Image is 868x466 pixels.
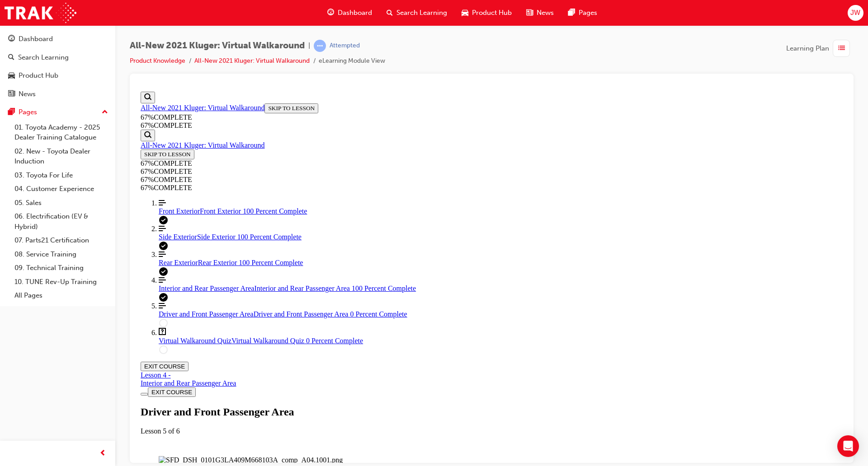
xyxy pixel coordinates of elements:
[786,40,854,57] button: Learning Plan
[19,70,58,81] div: Product Hub
[4,283,99,299] div: Lesson 4 -
[472,8,512,18] span: Product Hub
[4,16,127,23] a: All-New 2021 Kluger: Virtual Walkaround
[4,42,18,53] button: Show Search Bar
[63,119,170,127] span: Front Exterior 100 Percent Complete
[850,8,860,18] span: JW
[11,289,112,303] a: All Pages
[22,188,706,205] a: Interior and Rear Passenger Area 100 Percent Complete
[11,196,112,210] a: 05. Sales
[117,196,279,204] span: Interior and Rear Passenger Area 100 Percent Complete
[519,4,561,22] a: news-iconNews
[4,96,706,104] div: 67 % COMPLETE
[4,104,112,121] button: Pages
[11,233,112,247] a: 07. Parts21 Certification
[11,144,112,168] a: 02. New - Toyota Dealer Induction
[22,163,706,179] a: Rear Exterior 100 Percent Complete
[837,435,859,457] div: Open Intercom Messenger
[320,4,379,22] a: guage-iconDashboard
[838,43,845,54] span: list-icon
[22,368,206,376] img: SFD_DSH_0101G3LA409M668103A_comp_A04.1001.png
[4,291,99,299] div: Interior and Rear Passenger Area
[22,145,60,153] span: Side Exterior
[4,111,706,266] nav: Course Outline
[4,274,52,283] button: EXIT COURSE
[19,34,53,44] div: Dashboard
[5,3,76,23] img: Trak
[22,119,63,127] span: Front Exterior
[462,7,468,19] span: car-icon
[130,57,185,65] a: Product Knowledge
[579,8,597,18] span: Pages
[11,121,112,144] a: 01. Toyota Academy - 2025 Dealer Training Catalogue
[4,61,57,71] button: SKIP TO LESSON
[4,42,130,88] section: Course Information
[4,305,11,308] button: Toggle Course Overview
[526,7,533,19] span: news-icon
[4,4,18,15] button: Show Search Bar
[848,5,863,21] button: JW
[4,88,706,96] div: 67 % COMPLETE
[22,111,706,127] a: Front Exterior 100 Percent Complete
[387,7,393,19] span: search-icon
[4,4,706,42] section: Course Information
[22,214,706,230] a: Driver and Front Passenger Area 0 Percent Complete
[11,210,112,233] a: 06. Electrification (EV & Hybrid)
[537,8,554,18] span: News
[4,29,112,104] button: DashboardSearch LearningProduct HubNews
[22,240,706,257] a: Virtual Walkaround Quiz 0 Percent Complete
[102,107,108,118] span: up-icon
[22,196,117,204] span: Interior and Rear Passenger Area
[94,249,226,256] span: Virtual Walkaround Quiz 0 Percent Complete
[4,71,130,79] div: 67 % COMPLETE
[22,222,117,230] span: Driver and Front Passenger Area
[99,448,106,459] span: prev-icon
[22,249,94,256] span: Virtual Walkaround Quiz
[61,171,166,178] span: Rear Exterior 100 Percent Complete
[11,168,112,182] a: 03. Toyota For Life
[4,318,706,330] h1: Driver and Front Passenger Area
[11,261,112,275] a: 09. Technical Training
[60,145,165,153] span: Side Exterior 100 Percent Complete
[308,41,310,51] span: |
[396,8,447,18] span: Search Learning
[117,222,270,230] span: Driver and Front Passenger Area 0 Percent Complete
[8,54,14,62] span: search-icon
[18,52,69,63] div: Search Learning
[22,171,61,178] span: Rear Exterior
[4,79,130,88] div: 67 % COMPLETE
[4,53,127,61] a: All-New 2021 Kluger: Virtual Walkaround
[4,86,112,103] a: News
[11,247,112,261] a: 08. Service Training
[11,299,59,309] button: EXIT COURSE
[8,90,15,98] span: news-icon
[194,57,310,65] a: All-New 2021 Kluger: Virtual Walkaround
[8,72,15,80] span: car-icon
[319,56,385,66] li: eLearning Module View
[4,4,706,266] section: Course Overview
[330,42,360,50] div: Attempted
[454,4,519,22] a: car-iconProduct Hub
[4,318,706,347] section: Lesson Header
[8,35,15,43] span: guage-icon
[4,25,706,33] div: 67 % COMPLETE
[11,182,112,196] a: 04. Customer Experience
[11,275,112,289] a: 10. TUNE Rev-Up Training
[19,89,36,99] div: News
[568,7,575,19] span: pages-icon
[19,107,37,117] div: Pages
[22,137,706,153] a: Side Exterior 100 Percent Complete
[338,8,372,18] span: Dashboard
[4,67,112,84] a: Product Hub
[4,33,706,42] div: 67 % COMPLETE
[561,4,604,22] a: pages-iconPages
[127,15,181,25] button: SKIP TO LESSON
[8,108,15,116] span: pages-icon
[327,7,334,19] span: guage-icon
[786,43,829,54] span: Learning Plan
[130,41,305,51] span: All-New 2021 Kluger: Virtual Walkaround
[314,40,326,52] span: learningRecordVerb_ATTEMPT-icon
[4,31,112,47] a: Dashboard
